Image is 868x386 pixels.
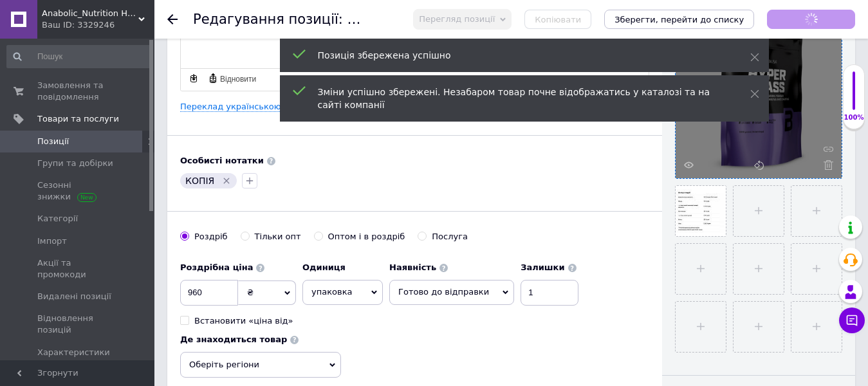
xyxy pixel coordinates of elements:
div: Позиція збережена успішно [318,49,718,62]
a: Переклад українською мовою [180,102,312,112]
span: Акції та промокоди [37,257,119,280]
b: Одиниця [302,262,346,272]
p: содержат весь необходимый аминокислотный состав и будут способствовать набору чистой мышечной мас... [13,105,455,132]
div: Зміни успішно збережені. Незабаром товар почне відображатись у каталозі та на сайті компанії [318,86,718,111]
span: Позиції [37,136,69,147]
svg: Видалити мітку [221,176,232,186]
p: обеспечат Вас энергией и силой для эффективных тренировок и станут катализатором в быстром наборе... [13,69,455,96]
span: Anabolic_Nutrition Найкращий магазин спортивного харчування та вітамінів [42,8,138,19]
a: Відновити [206,71,258,86]
i: Зберегти, перейти до списку [614,15,744,24]
input: Пошук [6,45,152,68]
button: Чат з покупцем [839,308,865,333]
div: Тільки опт [255,231,301,243]
b: Де знаходиться товар [180,335,287,344]
em: Углеводы [13,71,55,80]
span: Замовлення та повідомлення [37,80,119,103]
span: КОПІЯ [185,176,214,186]
span: Групи та добірки [37,158,113,169]
div: Послуга [432,231,468,243]
a: Зробити резервну копію зараз [187,71,201,86]
div: 100% Якість заповнення [843,64,865,129]
p: высокобелковый гейнер, состоящий из преобладающей углеводной части (сложных и простых углеводов) ... [13,35,455,62]
button: Зберегти, перейти до списку [604,10,754,29]
span: Сезонні знижки [37,179,119,203]
b: Наявність [389,262,436,272]
div: Встановити «ціна від» [194,315,293,327]
span: Імпорт [37,235,67,247]
span: Товари та послуги [37,113,119,125]
span: Видалені позиції [37,291,111,302]
span: Відновити [218,74,256,85]
div: Роздріб [194,231,228,243]
em: Комплекс Super Mass [13,14,102,24]
span: Оберіть регіони [180,352,341,378]
span: Відновлення позицій [37,313,119,336]
div: Повернутися назад [167,14,178,24]
b: Роздрібна ціна [180,262,253,272]
b: Залишки [521,262,564,272]
span: Готово до відправки [398,287,489,297]
b: Особисті нотатки [180,156,264,165]
div: Ваш ID: 3329246 [42,19,154,31]
input: - [521,280,578,306]
em: Белки [13,106,38,116]
span: Категорії [37,213,78,225]
span: Перегляд позиції [419,14,495,24]
span: ₴ [247,288,254,297]
div: Оптом і в роздріб [328,231,405,243]
div: 100% [844,113,864,122]
span: Характеристики [37,347,110,358]
span: упаковка [302,280,383,304]
input: 0 [180,280,238,306]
